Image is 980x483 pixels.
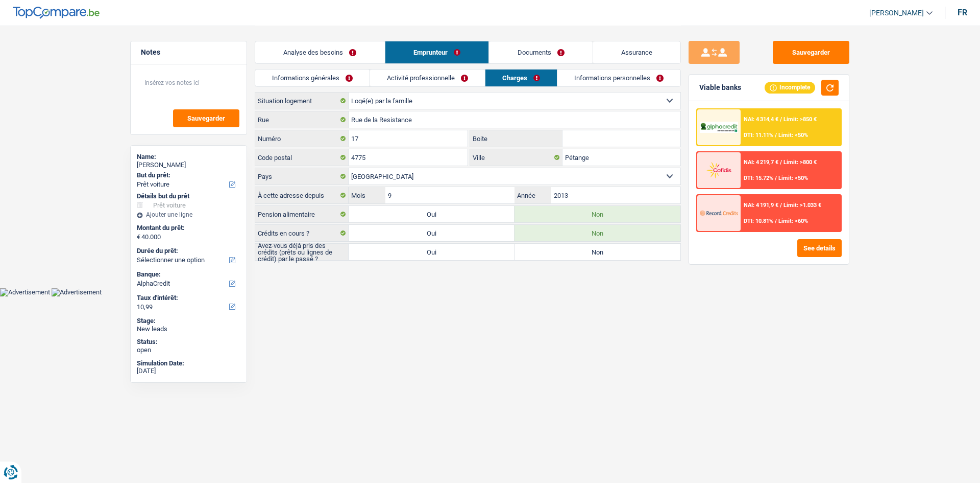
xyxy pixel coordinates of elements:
span: / [775,175,777,181]
input: MM [385,187,514,203]
span: / [780,159,782,166]
span: / [780,116,782,123]
label: Mois [349,187,385,203]
span: Sauvegarder [187,115,225,122]
input: AAAA [551,187,680,203]
label: Code postal [255,149,349,166]
span: / [775,132,777,139]
div: [PERSON_NAME] [137,161,240,169]
span: [PERSON_NAME] [869,9,924,17]
span: Limit: >800 € [783,159,817,166]
button: See details [797,239,842,257]
button: Sauvegarder [773,41,849,64]
label: Montant du prêt: [137,224,238,232]
span: NAI: 4 191,9 € [744,202,778,209]
div: Ajouter une ligne [137,211,240,218]
img: Record Credits [700,203,738,222]
img: Cofidis [700,160,738,179]
a: [PERSON_NAME] [861,5,933,21]
img: Advertisement [52,288,102,296]
div: Viable banks [699,83,741,92]
label: Pension alimentaire [255,206,349,222]
label: Non [514,225,680,241]
div: open [137,346,240,354]
span: Limit: >1.033 € [783,202,821,209]
div: Status: [137,338,240,346]
label: Non [514,206,680,222]
span: / [775,218,777,224]
div: Incomplete [765,82,815,93]
img: AlphaCredit [700,122,738,133]
div: Détails but du prêt [137,192,240,200]
a: Assurance [593,41,681,63]
a: Emprunteur [385,41,489,63]
span: DTI: 15.72% [744,175,773,181]
label: Banque: [137,270,238,279]
label: Avez-vous déjà pris des crédits (prêts ou lignes de crédit) par le passé ? [255,244,349,260]
div: fr [958,8,967,17]
img: TopCompare Logo [13,7,100,19]
span: NAI: 4 219,7 € [744,159,778,166]
span: Limit: <50% [778,175,808,181]
label: Pays [255,168,349,185]
a: Charges [485,70,557,86]
span: Limit: <50% [778,132,808,139]
div: Stage: [137,317,240,325]
div: New leads [137,325,240,333]
div: Name: [137,153,240,161]
label: Non [514,244,680,260]
a: Informations personnelles [557,70,680,86]
label: À cette adresse depuis [255,187,349,203]
span: DTI: 10.81% [744,218,773,224]
label: Taux d'intérêt: [137,294,238,302]
button: Sauvegarder [173,109,239,127]
a: Documents [489,41,593,63]
label: Oui [349,206,514,222]
label: Ville [470,149,563,166]
label: Boite [470,130,563,147]
a: Activité professionnelle [370,70,485,86]
label: But du prêt: [137,171,238,179]
div: [DATE] [137,367,240,375]
div: Simulation Date: [137,359,240,367]
span: / [780,202,782,209]
span: € [137,233,140,241]
label: Année [514,187,551,203]
h5: Notes [141,48,236,57]
label: Oui [349,244,514,260]
span: Limit: >850 € [783,116,817,123]
label: Rue [255,111,349,128]
label: Oui [349,225,514,241]
a: Analyse des besoins [255,41,385,63]
span: NAI: 4 314,4 € [744,116,778,123]
label: Durée du prêt: [137,247,238,255]
label: Crédits en cours ? [255,225,349,241]
label: Numéro [255,130,349,147]
span: Limit: <60% [778,218,808,224]
span: DTI: 11.11% [744,132,773,139]
label: Situation logement [255,93,349,109]
a: Informations générales [255,70,370,86]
